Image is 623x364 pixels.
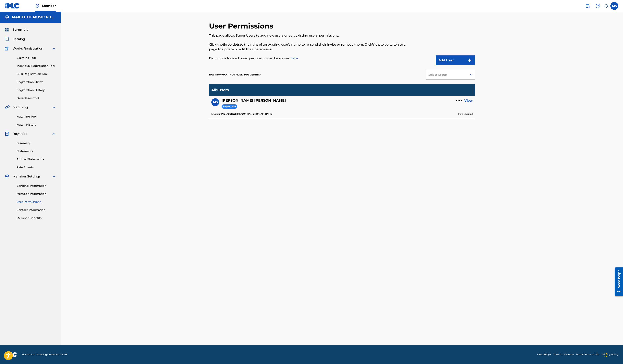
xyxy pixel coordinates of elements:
[13,46,43,51] span: Works Registration
[372,43,380,46] strong: View
[35,4,40,8] img: Top Rightsholder
[610,2,618,10] div: User Menu
[436,55,475,65] button: Add User
[17,165,56,169] a: Rate Sheets
[13,27,29,32] span: Summary
[17,141,56,145] a: Summary
[218,113,273,115] b: [EMAIL_ADDRESS][PERSON_NAME][DOMAIN_NAME]
[17,184,56,188] a: Banking Information
[612,266,623,297] iframe: Resource Center
[13,37,25,41] span: Catalog
[5,27,9,32] img: Summary
[17,200,56,204] a: User Permissions
[52,105,56,110] img: expand
[428,73,465,77] div: Select Group
[585,4,590,8] img: search
[13,105,28,110] span: Matching
[222,104,237,109] span: Super User
[576,353,599,356] a: Portal Terms of Use
[17,56,56,60] a: Claiming Tool
[595,4,600,8] img: help
[17,80,56,84] a: Registration Drafts
[290,56,299,60] a: here.
[5,37,25,41] a: CatalogCatalog
[213,100,218,105] span: MS
[223,43,240,46] strong: three dots
[17,72,56,76] a: Bulk Registration Tool
[537,353,551,356] a: Need Help?
[5,3,20,9] img: MLC Logo
[17,88,56,92] a: Registration History
[17,216,56,220] a: Member Benefits
[22,353,67,356] span: Mechanical Licensing Collective © 2025
[17,96,56,100] a: Overclaims Tool
[464,98,473,103] a: View
[5,352,17,357] img: logo
[604,4,608,8] div: Notifications
[5,46,10,51] img: Works Registration
[209,33,414,38] p: This page allows Super Users to add new users or edit existing users' permissions.
[209,22,275,30] h2: User Permissions
[5,131,9,136] img: Royalties
[12,15,56,19] h5: MAKITHOT MUSIC PUBLISHING
[467,58,472,63] img: 9d2ae6d4665cec9f34b9.svg
[17,157,56,161] a: Annual Statements
[5,105,10,110] img: Matching
[209,42,414,52] p: Click the to the right of an existing user's name to re-send their invite or remove them. Click t...
[209,56,414,61] p: Definitions for each user permission can be viewed
[17,123,56,127] a: Match History
[594,2,602,10] div: Help
[52,46,56,51] img: expand
[17,115,56,119] a: Matching Tool
[5,37,9,41] img: Catalog
[605,349,607,361] div: Drag
[465,113,473,115] b: Verified
[222,98,286,103] h5: Michael Snoddy
[211,112,273,116] p: Email:
[52,174,56,179] img: expand
[17,192,56,196] a: Member Information
[17,64,56,68] a: Individual Registration Tool
[17,149,56,153] a: Statements
[5,27,29,32] a: SummarySummary
[553,353,574,356] a: The MLC Website
[42,4,56,8] span: Member
[211,88,229,92] p: All : 1 Users
[13,131,27,136] span: Royalties
[602,353,618,356] a: Privacy Policy
[17,208,56,212] a: Contact Information
[458,112,473,116] p: Status:
[5,15,9,20] img: Accounts
[221,73,261,76] span: MAKITHOT MUSIC PUBLISHING
[13,174,41,179] span: Member Settings
[5,174,9,179] img: Member Settings
[52,131,56,136] img: expand
[584,2,592,10] a: Public Search
[603,345,623,364] iframe: Chat Widget
[209,73,221,76] span: 1 Users for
